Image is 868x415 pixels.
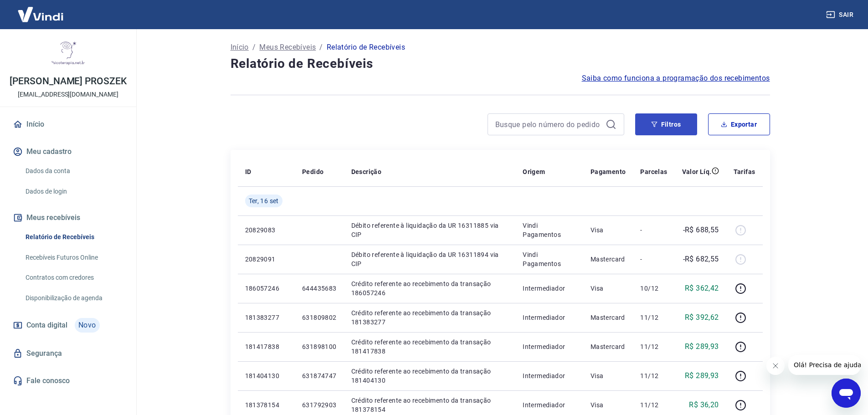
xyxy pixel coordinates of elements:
[640,225,667,235] p: -
[640,400,667,410] p: 11/12
[523,167,545,176] p: Origem
[319,42,323,53] p: /
[591,342,626,351] p: Mastercard
[682,167,712,176] p: Valor Líq.
[5,6,77,14] span: Olá! Precisa de ajuda?
[351,396,508,414] p: Crédito referente ao recebimento da transação 181378154
[591,225,626,235] p: Visa
[523,400,576,410] p: Intermediador
[351,167,382,176] p: Descrição
[591,255,626,264] p: Mastercard
[640,167,667,176] p: Parcelas
[22,182,125,201] a: Dados de login
[22,162,125,180] a: Dados da conta
[11,343,125,364] a: Segurança
[523,250,576,268] p: Vindi Pagamentos
[11,0,70,28] img: Vindi
[351,279,508,297] p: Crédito referente ao recebimento da transação 186057246
[640,371,667,380] p: 11/12
[327,42,405,53] p: Relatório de Recebíveis
[734,167,755,176] p: Tarifas
[523,221,576,239] p: Vindi Pagamentos
[11,371,125,391] a: Fale conosco
[245,284,288,293] p: 186057246
[591,313,626,322] p: Mastercard
[11,314,125,336] a: Conta digitalNovo
[50,36,87,73] img: 9315cdd2-4108-4970-b0de-98ba7d0d32e8.jpeg
[252,42,256,53] p: /
[523,313,576,322] p: Intermediador
[351,338,508,356] p: Crédito referente ao recebimento da transação 181417838
[245,225,288,235] p: 20829083
[75,318,100,333] span: Novo
[591,400,626,410] p: Visa
[685,283,719,294] p: R$ 362,42
[22,268,125,287] a: Contratos com credores
[249,196,279,205] span: Ter, 16 set
[351,308,508,327] p: Crédito referente ao recebimento da transação 181383277
[591,284,626,293] p: Visa
[683,254,719,265] p: -R$ 682,55
[685,341,719,352] p: R$ 289,93
[788,355,861,375] iframe: Mensagem da empresa
[640,284,667,293] p: 10/12
[11,208,125,228] button: Meus recebíveis
[10,77,127,86] p: [PERSON_NAME] PROSZEK
[245,313,288,322] p: 181383277
[523,371,576,380] p: Intermediador
[685,370,719,381] p: R$ 289,93
[591,167,626,176] p: Pagamento
[640,255,667,264] p: -
[11,114,125,134] a: Início
[302,400,337,410] p: 631792903
[640,342,667,351] p: 11/12
[245,167,252,176] p: ID
[302,167,324,176] p: Pedido
[640,313,667,322] p: 11/12
[351,221,508,239] p: Débito referente à liquidação da UR 16311885 via CIP
[245,255,288,264] p: 20829091
[245,342,288,351] p: 181417838
[245,371,288,380] p: 181404130
[824,6,857,23] button: Sair
[302,284,337,293] p: 644435683
[351,250,508,268] p: Débito referente à liquidação da UR 16311894 via CIP
[591,371,626,380] p: Visa
[766,357,785,375] iframe: Fechar mensagem
[11,142,125,162] button: Meu cadastro
[495,118,602,131] input: Busque pelo número do pedido
[302,313,337,322] p: 631809802
[523,342,576,351] p: Intermediador
[302,342,337,351] p: 631898100
[18,90,118,99] p: [EMAIL_ADDRESS][DOMAIN_NAME]
[245,400,288,410] p: 181378154
[22,289,125,307] a: Disponibilização de agenda
[832,379,861,408] iframe: Botão para abrir a janela de mensagens
[231,42,249,53] a: Início
[689,400,719,410] p: R$ 36,20
[708,113,770,135] button: Exportar
[351,367,508,385] p: Crédito referente ao recebimento da transação 181404130
[683,225,719,236] p: -R$ 688,55
[523,284,576,293] p: Intermediador
[635,113,697,135] button: Filtros
[22,228,125,246] a: Relatório de Recebíveis
[259,42,316,53] a: Meus Recebíveis
[22,248,125,267] a: Recebíveis Futuros Online
[582,73,770,84] a: Saiba como funciona a programação dos recebimentos
[231,55,770,73] h4: Relatório de Recebíveis
[26,319,67,332] span: Conta digital
[685,312,719,323] p: R$ 392,62
[302,371,337,380] p: 631874747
